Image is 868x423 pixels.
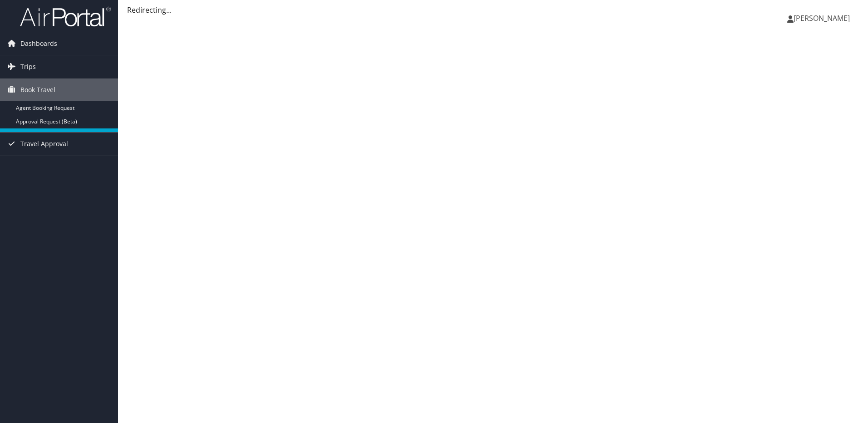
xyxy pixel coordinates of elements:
[20,55,36,78] span: Trips
[20,32,57,55] span: Dashboards
[20,79,55,101] span: Book Travel
[20,6,111,27] img: airportal-logo.png
[127,5,859,15] div: Redirecting...
[20,133,68,155] span: Travel Approval
[794,13,850,23] span: [PERSON_NAME]
[787,5,859,32] a: [PERSON_NAME]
